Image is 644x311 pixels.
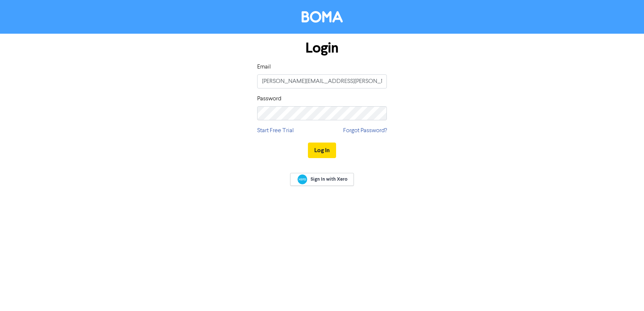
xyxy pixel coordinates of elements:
button: Log In [308,143,336,158]
label: Email [257,63,271,71]
a: Forgot Password? [343,126,387,135]
h1: Login [257,40,387,57]
span: Sign In with Xero [311,176,348,183]
img: BOMA Logo [302,11,343,23]
a: Sign In with Xero [290,173,354,186]
label: Password [257,94,281,103]
a: Start Free Trial [257,126,294,135]
img: Xero logo [298,174,307,184]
